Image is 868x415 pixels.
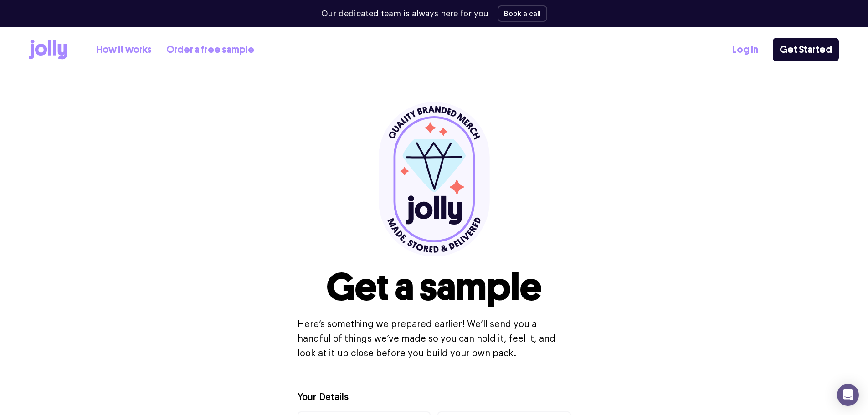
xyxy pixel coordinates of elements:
button: Book a call [498,5,547,22]
label: Your Details [298,391,349,404]
a: Log In [733,42,758,57]
a: Order a free sample [166,42,254,57]
p: Our dedicated team is always here for you [321,8,488,20]
div: Open Intercom Messenger [837,384,859,406]
a: Get Started [773,38,839,61]
a: How it works [96,42,152,57]
h1: Get a sample [326,268,542,306]
p: Here’s something we prepared earlier! We’ll send you a handful of things we’ve made so you can ho... [298,317,571,361]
